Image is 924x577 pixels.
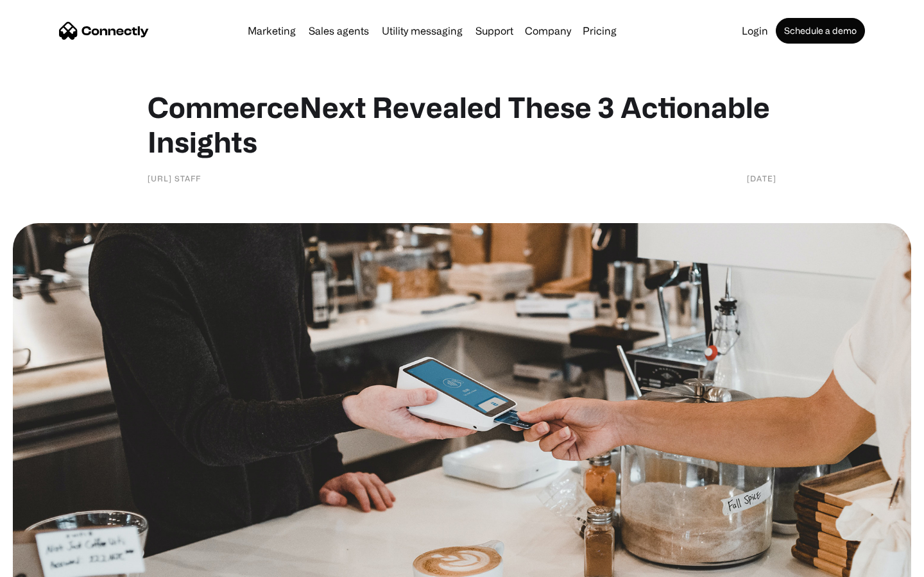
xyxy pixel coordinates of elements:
[747,172,776,185] div: [DATE]
[470,26,518,36] a: Support
[304,26,374,36] a: Sales agents
[26,555,77,573] ul: Language list
[148,172,201,185] div: [URL] Staff
[377,26,468,36] a: Utility messaging
[577,26,622,36] a: Pricing
[776,18,865,44] a: Schedule a demo
[13,555,77,573] aside: Language selected: English
[148,90,776,159] h1: CommerceNext Revealed These 3 Actionable Insights
[243,26,301,36] a: Marketing
[737,26,773,36] a: Login
[525,22,571,40] div: Company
